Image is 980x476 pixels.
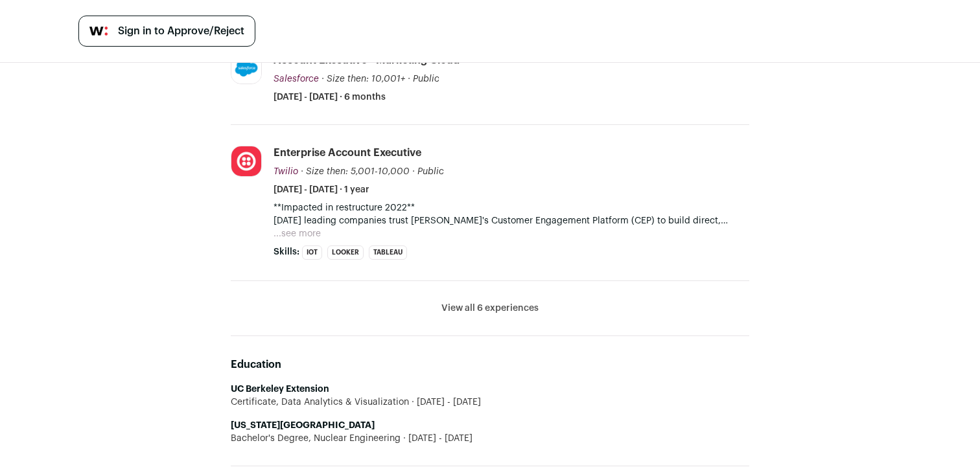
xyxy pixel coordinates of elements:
span: [DATE] - [DATE] · 1 year [274,183,369,196]
span: [DATE] - [DATE] · 6 months [274,91,386,104]
button: ...see more [274,227,321,240]
li: IOT [302,245,322,260]
button: View all 6 experiences [441,302,539,315]
img: 9ec907bf8bf7bd051eae7243908bc2757e1fb5ade49d9ac0816241e627f6fcbc.jpg [231,146,261,176]
span: Twilio [274,167,298,176]
p: [DATE] leading companies trust [PERSON_NAME]'s Customer Engagement Platform (CEP) to build direct... [274,214,749,227]
a: Sign in to Approve/Reject [78,16,255,47]
span: · Size then: 10,001+ [321,74,405,84]
img: wellfound-symbol-flush-black-fb3c872781a75f747ccb3a119075da62bfe97bd399995f84a933054e44a575c4.png [89,27,108,36]
div: Certificate, Data Analytics & Visualization [231,396,749,409]
span: [DATE] - [DATE] [409,396,481,409]
span: [DATE] - [DATE] [401,432,472,445]
span: Skills: [274,245,299,258]
div: Enterprise Account Executive [274,146,421,160]
strong: UC Berkeley Extension [231,385,329,394]
p: **Impacted in restructure 2022** [274,201,749,214]
span: Salesforce [274,74,319,84]
li: Tableau [369,245,407,260]
span: · [408,73,410,85]
span: · [412,165,415,178]
span: Public [413,74,439,84]
h2: Education [231,357,749,372]
strong: [US_STATE][GEOGRAPHIC_DATA] [231,421,375,430]
img: a15e16b4a572e6d789ff6890fffe31942b924de32350d3da2095d3676c91ed56.jpg [231,54,261,84]
span: Sign in to Approve/Reject [118,23,244,39]
span: Public [417,167,444,176]
span: · Size then: 5,001-10,000 [301,167,410,176]
div: Bachelor's Degree, Nuclear Engineering [231,432,749,445]
li: Looker [327,245,364,260]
